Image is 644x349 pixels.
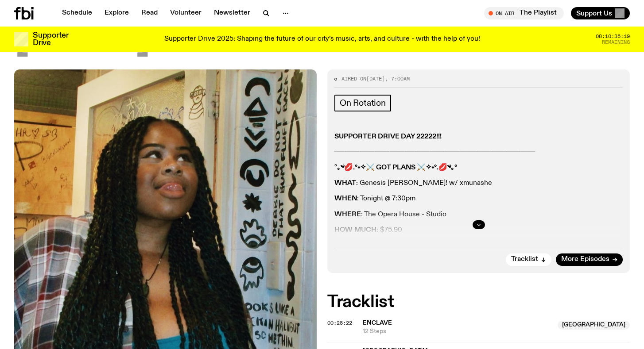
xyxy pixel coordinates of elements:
button: 00:28:22 [327,321,352,326]
h2: Tracklist [327,294,630,310]
span: More Episodes [561,256,609,263]
a: More Episodes [556,253,623,266]
strong: ｡༄💋.°˖✧⚔ GOT PLANS ⚔✧˖°.💋༄｡° [337,164,457,171]
button: Tracklist [506,253,551,266]
p: Supporter Drive 2025: Shaping the future of our city’s music, arts, and culture - with the help o... [164,35,480,43]
span: [GEOGRAPHIC_DATA] [558,321,630,330]
p: ──────────────────────────────────────── [334,148,623,157]
span: Tracklist [511,256,538,263]
span: [DATE] [366,75,385,82]
strong: SUPPORTER DRIVE DAY 22222!!! [334,133,442,140]
p: : Genesis [PERSON_NAME]! w/ xmunashe [334,179,623,188]
span: 00:28:22 [327,319,352,326]
a: Newsletter [209,7,256,19]
strong: WHAT [334,180,356,187]
strong: WHEN [334,195,357,202]
a: On Rotation [334,95,391,111]
p: ° [334,164,623,172]
a: Explore [99,7,134,19]
span: 12 Steps [363,327,552,336]
h3: Supporter Drive [33,32,68,47]
span: Remaining [602,40,630,45]
span: Aired on [341,75,366,82]
span: On Rotation [340,98,386,108]
a: Volunteer [165,7,207,19]
a: Schedule [57,7,97,19]
span: , 7:00am [385,75,410,82]
a: Read [136,7,163,19]
span: Enclave [363,320,392,326]
span: [DATE] [14,19,150,59]
button: On AirThe Playlist [484,7,564,19]
span: 08:10:35:19 [596,34,630,39]
p: : Tonight @ 7:30pm [334,195,623,203]
button: Support Us [571,7,630,19]
span: Support Us [576,9,612,17]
